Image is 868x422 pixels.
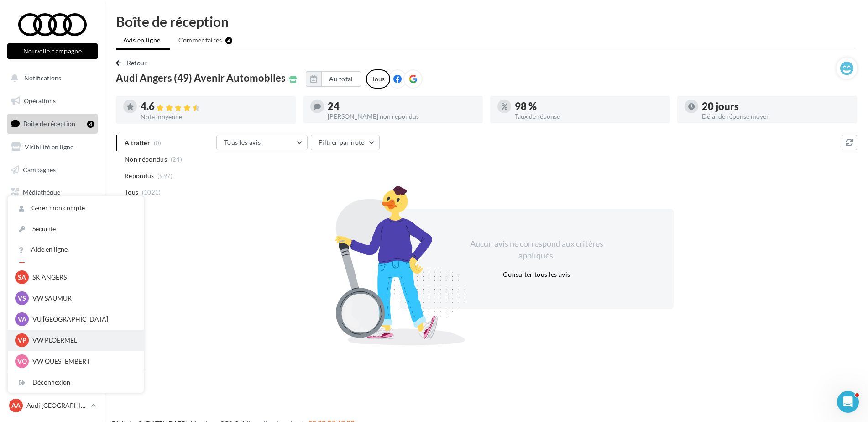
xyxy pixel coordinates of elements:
span: Répondus [125,171,154,180]
p: VU [GEOGRAPHIC_DATA] [32,315,133,324]
span: VS [18,294,26,303]
a: Gérer mon compte [8,198,144,218]
button: Notifications [5,69,96,88]
div: Aucun avis ne correspond aux critères appliqués. [458,238,615,261]
div: Note moyenne [141,114,288,120]
a: Sécurité [8,219,144,239]
div: Déconnexion [8,372,144,393]
iframe: Intercom live chat [837,391,859,413]
span: VA [18,315,26,324]
a: Visibilité en ligne [5,137,99,157]
span: VQ [17,357,27,366]
div: Délai de réponse moyen [702,113,850,120]
span: SA [18,273,26,282]
div: Boîte de réception [116,15,857,28]
span: Commentaires [178,36,222,45]
a: Médiathèque [5,183,99,202]
a: Campagnes [5,160,99,179]
span: Campagnes [23,165,56,173]
button: Au total [306,71,361,87]
button: Retour [116,58,151,69]
span: AA [11,401,21,410]
span: Notifications [24,74,61,82]
button: Filtrer par note [311,135,380,150]
span: (997) [157,172,173,179]
span: Boîte de réception [23,120,75,127]
div: 24 [328,101,476,111]
span: Audi Angers (49) Avenir Automobiles [116,73,286,83]
p: VW PLOERMEL [32,336,133,345]
a: Boîte de réception4 [5,114,99,133]
span: Visibilité en ligne [25,143,73,151]
button: Au total [321,71,361,87]
a: AA Audi [GEOGRAPHIC_DATA] [7,397,98,414]
span: Tous [125,188,138,197]
a: Opérations [5,91,99,111]
span: (24) [171,156,182,163]
button: Tous les avis [216,135,308,150]
div: 4 [225,37,232,44]
span: Tous les avis [224,138,261,146]
a: Aide en ligne [8,239,144,260]
span: (1021) [142,189,161,196]
span: Retour [127,59,147,67]
div: Taux de réponse [515,113,663,120]
div: Tous [366,69,390,89]
div: 98 % [515,101,663,111]
div: 20 jours [702,101,850,111]
span: Non répondus [125,155,167,164]
button: Consulter tous les avis [499,269,574,280]
div: 4 [87,121,94,128]
p: VW QUESTEMBERT [32,357,133,366]
span: Opérations [24,97,56,105]
p: Audi [GEOGRAPHIC_DATA] [26,401,87,410]
div: [PERSON_NAME] non répondus [328,113,476,120]
p: SK ANGERS [32,273,133,282]
span: VP [18,336,26,345]
p: VW SAUMUR [32,294,133,303]
button: Nouvelle campagne [7,43,98,59]
a: PLV et print personnalisable [5,206,99,232]
span: Médiathèque [23,188,60,196]
div: 4.6 [141,101,288,112]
